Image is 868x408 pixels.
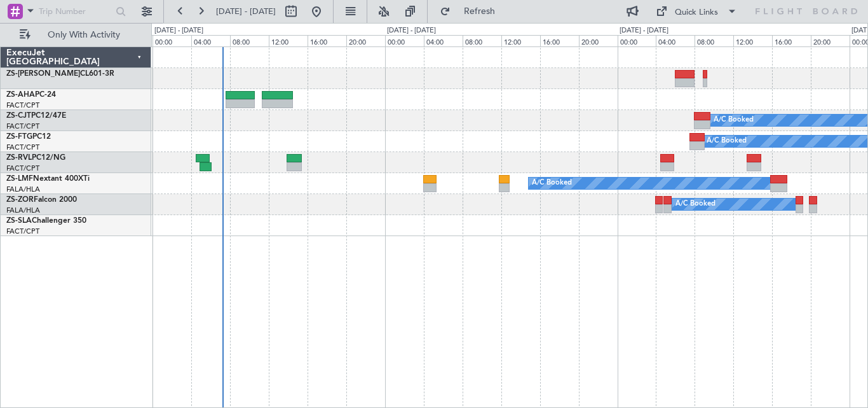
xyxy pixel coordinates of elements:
span: Only With Activity [33,31,134,39]
span: ZS-[PERSON_NAME] [6,70,80,78]
a: FACT/CPT [6,122,39,131]
div: 16:00 [308,35,346,46]
a: ZS-FTGPC12 [6,133,51,141]
a: ZS-AHAPC-24 [6,91,56,99]
span: ZS-FTG [6,133,32,141]
span: ZS-LMF [6,175,33,183]
a: FACT/CPT [6,164,39,173]
a: FACT/CPT [6,143,39,152]
div: [DATE] - [DATE] [387,25,436,36]
div: 16:00 [540,35,579,46]
div: A/C Booked [532,174,572,193]
span: ZS-CJT [6,112,31,120]
a: ZS-RVLPC12/NG [6,154,65,162]
div: 12:00 [501,35,540,46]
div: 08:00 [695,35,733,46]
div: [DATE] - [DATE] [620,25,668,36]
div: 04:00 [424,35,463,46]
div: 04:00 [656,35,695,46]
a: ZS-ZORFalcon 2000 [6,196,77,204]
a: FALA/HLA [6,206,40,215]
div: 08:00 [230,35,269,46]
div: A/C Booked [675,195,715,214]
div: 12:00 [733,35,772,46]
span: Refresh [453,7,506,16]
div: Quick Links [675,6,718,19]
span: ZS-AHA [6,91,35,99]
a: FALA/HLA [6,185,40,194]
a: FACT/CPT [6,101,39,110]
div: 20:00 [346,35,385,46]
span: ZS-ZOR [6,196,34,204]
button: Only With Activity [14,25,138,45]
a: ZS-[PERSON_NAME]CL601-3R [6,70,114,78]
button: Refresh [434,1,510,22]
div: 16:00 [772,35,811,46]
div: 00:00 [618,35,656,46]
div: 08:00 [463,35,501,46]
a: FACT/CPT [6,227,39,236]
input: Trip Number [39,2,112,21]
div: 04:00 [191,35,230,46]
span: ZS-SLA [6,217,32,225]
span: [DATE] - [DATE] [216,6,276,17]
div: A/C Booked [707,132,747,151]
div: [DATE] - [DATE] [154,25,203,36]
div: 00:00 [385,35,424,46]
div: 00:00 [153,35,191,46]
button: Quick Links [649,1,743,22]
div: 20:00 [811,35,850,46]
span: ZS-RVL [6,154,32,162]
a: ZS-LMFNextant 400XTi [6,175,90,183]
div: 12:00 [269,35,308,46]
div: 20:00 [579,35,618,46]
div: A/C Booked [714,111,754,130]
a: ZS-CJTPC12/47E [6,112,66,120]
a: ZS-SLAChallenger 350 [6,217,86,225]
